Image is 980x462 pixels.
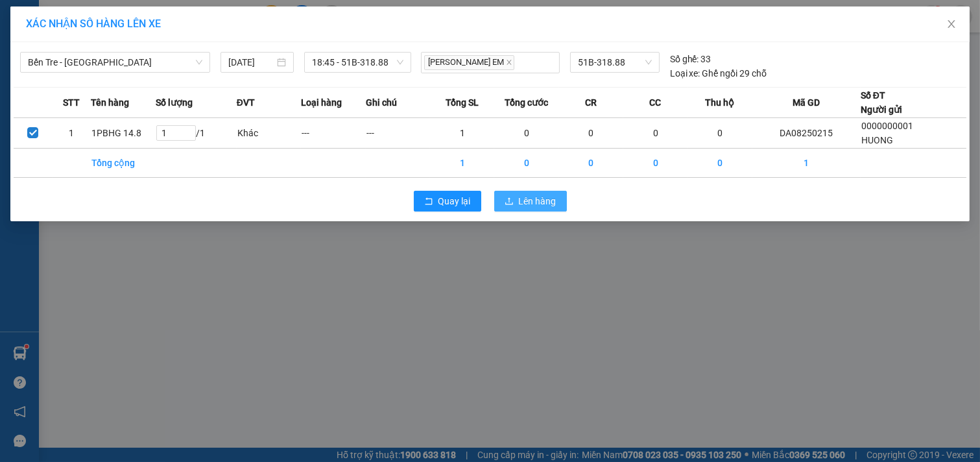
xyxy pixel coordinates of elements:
input: 14/08/2025 [228,55,274,69]
span: close [946,19,957,29]
span: CR [585,95,597,110]
td: 0 [494,118,558,149]
span: Bến Tre - Sài Gòn [28,53,202,72]
td: 1 [53,118,91,149]
td: 0 [494,149,558,178]
td: 1PBHG 14.8 [91,118,155,149]
span: Số lượng [156,95,193,110]
span: [PERSON_NAME] EM [424,55,514,70]
td: 0 [688,149,752,178]
span: STT [63,95,80,110]
span: close [506,59,512,66]
td: DA08250215 [752,118,861,149]
button: uploadLên hàng [494,191,567,212]
span: 0000000001 [861,121,913,131]
span: 51B-318.88 [578,53,651,72]
span: 18:45 - 51B-318.88 [312,53,403,72]
td: 0 [559,118,623,149]
td: 0 [623,149,687,178]
span: Tổng cước [505,95,548,110]
span: Gửi: [11,12,31,26]
div: 33 [670,52,711,66]
td: 0 [559,149,623,178]
span: rollback [424,197,433,207]
td: 0 [623,118,687,149]
td: 0 [688,118,752,149]
span: Quay lại [438,194,471,208]
div: Tên hàng: 1PBHG 14.8 ( : 1 ) [11,85,191,117]
span: Ghi chú [366,95,397,110]
td: --- [366,118,430,149]
span: Mã GD [793,95,820,110]
span: Tổng SL [446,95,479,110]
span: Loại xe: [670,66,700,80]
span: Loại hàng [301,95,342,110]
button: rollbackQuay lại [414,191,481,212]
div: HUONG [11,42,92,58]
div: Số ĐT Người gửi [861,88,902,117]
td: 1 [752,149,861,178]
span: XÁC NHẬN SỐ HÀNG LÊN XE [26,18,161,30]
td: / 1 [156,118,237,149]
td: 1 [430,149,494,178]
span: Tên hàng [91,95,129,110]
div: Trạm Đông Á [11,11,92,42]
span: Lên hàng [519,194,556,208]
td: 1 [430,118,494,149]
span: ĐVT [237,95,255,110]
div: Bến Tre [101,11,191,27]
span: Thu hộ [705,95,734,110]
div: Ghế ngồi 29 chỗ [670,66,767,80]
button: Close [933,6,970,43]
td: Khác [237,118,301,149]
span: Số ghế: [670,52,699,66]
div: KIỀU KT [101,27,191,42]
td: --- [301,118,365,149]
span: CC [649,95,661,110]
span: Nhận: [101,12,132,26]
td: Tổng cộng [91,149,155,178]
span: HUONG [861,135,893,145]
span: upload [505,197,514,207]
